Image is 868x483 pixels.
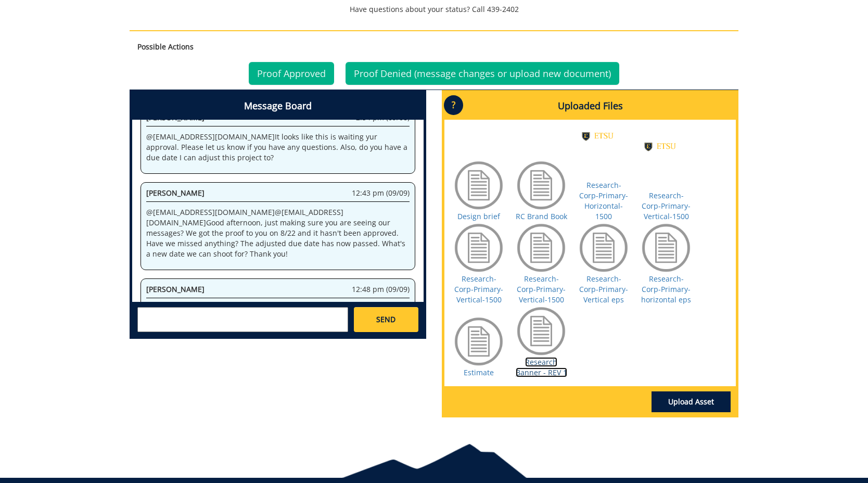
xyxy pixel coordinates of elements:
[130,4,738,15] p: Have questions about your status? Call 439-2402
[641,274,691,304] a: Research-Corp-Primary-horizontal eps
[132,93,424,120] h4: Message Board
[137,42,194,52] strong: Possible Actions
[516,357,567,377] a: Research Banner - REV 1
[352,284,410,295] span: 12:48 pm (09/09)
[652,391,731,412] a: Upload Asset
[354,307,418,332] a: SEND
[579,180,628,221] a: Research-Corp-Primary-Horizontal-1500
[137,307,348,332] textarea: messageToSend
[579,274,628,304] a: Research-Corp-Primary-Vertical eps
[444,93,736,120] h4: Uploaded Files
[146,207,410,259] p: @ [EMAIL_ADDRESS][DOMAIN_NAME] @ [EMAIL_ADDRESS][DOMAIN_NAME] Good afternoon, just making sure yo...
[146,188,205,198] span: [PERSON_NAME]
[146,284,205,294] span: [PERSON_NAME]
[444,95,463,115] p: ?
[454,274,503,304] a: Research-Corp-Primary-Vertical-1500
[146,132,410,163] p: @ [EMAIL_ADDRESS][DOMAIN_NAME] It looks like this is waiting yur approval. Please let us know if ...
[346,62,619,85] a: Proof Denied (message changes or upload new document)
[249,62,334,85] a: Proof Approved
[642,190,691,221] a: Research-Corp-Primary-Vertical-1500
[516,211,567,221] a: RC Brand Book
[464,367,494,377] a: Estimate
[457,211,500,221] a: Design brief
[376,314,395,325] span: SEND
[517,274,566,304] a: Research-Corp-Primary-Vertical-1500
[352,188,410,198] span: 12:43 pm (09/09)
